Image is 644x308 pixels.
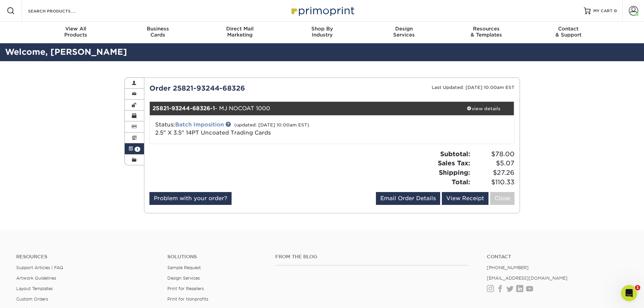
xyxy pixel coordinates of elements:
div: - MJ NOCOAT 1000 [150,102,453,115]
a: View Receipt [442,192,488,205]
span: Shop By [281,26,363,32]
a: Shop ByIndustry [281,22,363,43]
a: Contact& Support [527,22,610,43]
span: MY CART [593,8,613,14]
span: 0 [614,8,617,13]
iframe: Intercom live chat [621,285,637,301]
strong: Subtotal: [440,150,470,158]
span: Resources [445,26,527,32]
strong: Total: [452,178,470,186]
a: Print for Nonprofits [167,297,208,302]
input: SEARCH PRODUCTS..... [27,7,93,15]
span: 1 [635,285,640,290]
a: Layout Templates [16,286,53,291]
div: & Templates [445,26,527,38]
div: Cards [117,26,199,38]
strong: 25821-93244-68326-1 [152,105,215,112]
div: view details [453,105,514,112]
span: Business [117,26,199,32]
strong: Sales Tax: [438,159,470,167]
a: Support Articles | FAQ [16,265,63,270]
small: (updated: [DATE] 10:00am EST) [234,122,309,127]
span: $78.00 [472,149,515,159]
a: Email Order Details [376,192,440,205]
a: BusinessCards [117,22,199,43]
div: Services [363,26,445,38]
a: Print for Resellers [167,286,204,291]
span: View All [35,26,117,32]
span: $110.33 [472,177,515,187]
span: $5.07 [472,159,515,168]
strong: Shipping: [439,169,470,176]
a: 1 [125,143,144,154]
div: Products [35,26,117,38]
h4: From the Blog [275,254,469,260]
div: Order 25821-93244-68326 [144,83,332,93]
span: $27.26 [472,168,515,177]
a: Design Services [167,276,200,281]
div: & Support [527,26,610,38]
span: 1 [135,147,140,152]
span: Direct Mail [199,26,281,32]
a: 2.5" X 3.5" 14PT Uncoated Trading Cards [155,129,271,136]
a: View AllProducts [35,22,117,43]
a: view details [453,102,514,115]
a: Close [490,192,515,205]
small: Last Updated: [DATE] 10:00am EST [432,85,515,90]
a: Contact [487,254,628,260]
div: Industry [281,26,363,38]
img: Primoprint [288,3,356,18]
div: Status: [150,121,392,137]
div: Marketing [199,26,281,38]
a: Direct MailMarketing [199,22,281,43]
a: Artwork Guidelines [16,276,56,281]
h4: Solutions [167,254,265,260]
iframe: Google Customer Reviews [2,287,57,306]
a: Sample Request [167,265,201,270]
span: Contact [527,26,610,32]
a: Problem with your order? [149,192,232,205]
a: Resources& Templates [445,22,527,43]
span: Design [363,26,445,32]
h4: Resources [16,254,157,260]
a: Batch Imposition [175,121,224,128]
a: [EMAIL_ADDRESS][DOMAIN_NAME] [487,276,568,281]
a: [PHONE_NUMBER] [487,265,529,270]
a: DesignServices [363,22,445,43]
